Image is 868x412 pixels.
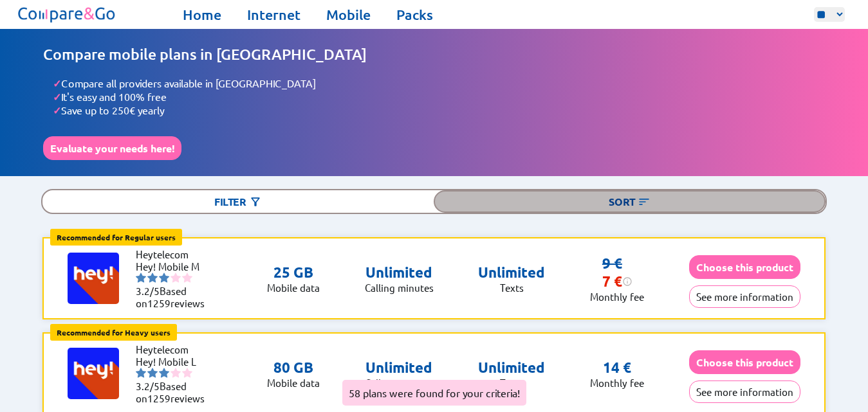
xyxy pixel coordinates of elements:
img: starnr1 [136,368,146,378]
img: Button open the sorting menu [638,195,651,208]
span: ✓ [53,103,61,117]
img: starnr3 [159,273,169,283]
a: Internet [247,6,300,24]
p: Texts [478,282,545,294]
img: starnr2 [147,368,158,378]
p: Monthly fee [590,377,644,389]
li: Hey! Mobile L [136,355,213,368]
img: starnr1 [136,273,146,283]
img: starnr2 [147,273,158,283]
div: 7 € [602,273,633,291]
button: Choose this product [689,350,800,374]
p: Mobile data [267,377,320,389]
img: starnr4 [171,368,181,378]
p: Calling minutes [365,282,434,294]
li: Based on reviews [136,285,213,309]
img: starnr4 [171,273,181,283]
li: Heytelecom [136,343,213,355]
span: 1259 [147,297,171,309]
p: Monthly fee [590,291,644,303]
p: 25 GB [267,264,320,282]
img: Logo of Heytelecom [68,253,119,304]
a: Mobile [326,6,371,24]
li: Save up to 250€ yearly [53,103,824,117]
a: See more information [689,291,800,303]
p: 80 GB [267,359,320,377]
a: Choose this product [689,356,800,368]
div: 58 plans were found for your criteria! [342,380,526,406]
p: 14 € [603,359,631,377]
b: Recommended for Heavy users [57,327,171,337]
button: See more information [689,381,800,403]
button: Evaluate your needs here! [43,136,181,160]
img: starnr5 [182,368,192,378]
p: Unlimited [478,264,545,282]
span: ✓ [53,76,61,90]
li: Based on reviews [136,380,213,404]
a: Packs [396,6,433,24]
a: See more information [689,386,800,398]
p: Calling minutes [365,377,434,389]
li: It's easy and 100% free [53,90,824,103]
button: See more information [689,285,800,308]
li: Heytelecom [136,248,213,260]
img: information [622,276,633,287]
span: 3.2/5 [136,380,160,392]
p: Mobile data [267,282,320,294]
button: Choose this product [689,255,800,279]
div: Filter [42,190,434,213]
img: starnr5 [182,273,192,283]
li: Compare all providers available in [GEOGRAPHIC_DATA] [53,76,824,90]
b: Recommended for Regular users [57,232,176,242]
img: Logo of Heytelecom [68,348,119,399]
img: Button open the filtering menu [249,195,262,208]
s: 9 € [602,255,622,272]
p: Unlimited [478,359,545,377]
img: Logo of Compare&Go [15,3,119,26]
a: Choose this product [689,261,800,273]
span: 3.2/5 [136,285,160,297]
img: starnr3 [159,368,169,378]
span: ✓ [53,90,61,103]
p: Unlimited [365,359,434,377]
div: Sort [434,190,826,213]
p: Unlimited [365,264,434,282]
li: Hey! Mobile M [136,260,213,273]
p: Texts [478,377,545,389]
a: Home [183,6,221,24]
span: 1259 [147,392,171,404]
h1: Compare mobile plans in [GEOGRAPHIC_DATA] [43,45,824,64]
